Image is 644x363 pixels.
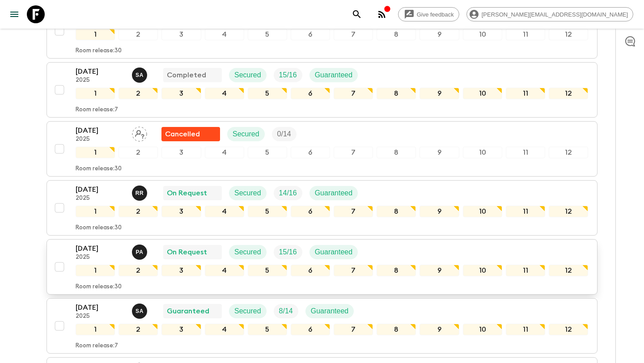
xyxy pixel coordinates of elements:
p: Secured [234,247,261,257]
div: 3 [161,88,201,99]
div: 8 [377,206,416,217]
div: Trip Fill [274,304,298,318]
span: Ramli Raban [132,188,149,195]
p: 2025 [76,77,125,84]
span: Prasad Adikari [132,247,149,254]
div: Trip Fill [272,127,297,141]
button: search adventures [348,5,366,23]
span: Suren Abeykoon [132,306,149,313]
div: 8 [377,147,416,158]
div: 1 [76,324,115,335]
p: R R [136,190,144,197]
div: 12 [549,324,588,335]
p: Secured [233,129,259,139]
div: 2 [119,206,158,217]
div: 6 [291,88,330,99]
p: 2025 [76,254,125,261]
div: Trip Fill [274,245,302,259]
p: S A [136,308,144,315]
p: Secured [234,70,261,80]
p: Room release: 30 [76,47,122,55]
div: [PERSON_NAME][EMAIL_ADDRESS][DOMAIN_NAME] [466,7,633,21]
div: 1 [76,29,115,40]
div: 7 [334,265,373,276]
div: 9 [419,265,459,276]
div: 7 [334,88,373,99]
p: Guaranteed [167,306,209,317]
div: 6 [291,206,330,217]
div: 7 [334,206,373,217]
div: Secured [227,127,265,141]
div: 11 [506,265,545,276]
div: 5 [248,147,287,158]
p: Guaranteed [315,70,353,80]
p: 15 / 16 [279,70,297,80]
div: 3 [161,206,201,217]
div: 12 [549,147,588,158]
div: 8 [377,29,416,40]
div: 4 [205,324,244,335]
p: Room release: 7 [76,342,118,350]
div: 10 [463,206,502,217]
p: [DATE] [76,243,125,254]
button: SA [132,304,149,319]
div: 9 [419,147,459,158]
p: [DATE] [76,184,125,195]
div: 3 [161,29,201,40]
p: Completed [167,70,206,80]
div: 11 [506,206,545,217]
div: 10 [463,29,502,40]
div: 8 [377,88,416,99]
p: On Request [167,188,207,198]
div: 1 [76,206,115,217]
p: 15 / 16 [279,247,297,257]
div: 6 [291,265,330,276]
div: 11 [506,147,545,158]
p: Room release: 7 [76,106,118,114]
div: Secured [229,186,267,200]
div: 5 [248,29,287,40]
div: 7 [334,147,373,158]
div: Flash Pack cancellation [161,127,220,141]
div: 4 [205,206,244,217]
div: 10 [463,88,502,99]
button: [DATE]2025Assign pack leaderFlash Pack cancellationSecuredTrip Fill123456789101112Room release:30 [47,121,597,177]
div: 9 [419,88,459,99]
button: [DATE]2025Assign pack leaderFlash Pack cancellationSecuredTrip FillGuaranteed123456789101112Room ... [47,3,597,59]
div: 1 [76,265,115,276]
div: 9 [419,324,459,335]
p: [DATE] [76,302,125,313]
button: RR [132,186,149,201]
p: [DATE] [76,125,125,136]
div: 10 [463,265,502,276]
p: 2025 [76,136,125,143]
div: Trip Fill [274,68,302,82]
div: Trip Fill [274,186,302,200]
p: Room release: 30 [76,283,122,291]
button: [DATE]2025Ramli Raban On RequestSecuredTrip FillGuaranteed123456789101112Room release:30 [47,180,597,236]
span: [PERSON_NAME][EMAIL_ADDRESS][DOMAIN_NAME] [477,11,633,18]
p: 8 / 14 [279,306,293,317]
div: 12 [549,88,588,99]
p: Secured [234,188,261,198]
div: 6 [291,147,330,158]
div: 12 [549,206,588,217]
p: Guaranteed [315,188,353,198]
div: 5 [248,206,287,217]
span: Assign pack leader [132,129,147,136]
p: 2025 [76,195,125,202]
div: 9 [419,206,459,217]
div: 2 [119,265,158,276]
div: 6 [291,29,330,40]
p: 2025 [76,313,125,320]
div: 1 [76,147,115,158]
div: Secured [229,245,267,259]
div: 4 [205,265,244,276]
p: Guaranteed [315,247,353,257]
button: [DATE]2025Suren AbeykoonGuaranteedSecuredTrip FillGuaranteed123456789101112Room release:7 [47,298,597,354]
p: Guaranteed [311,306,349,317]
div: 7 [334,29,373,40]
div: 3 [161,147,201,158]
p: 0 / 14 [277,129,291,139]
div: 4 [205,88,244,99]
